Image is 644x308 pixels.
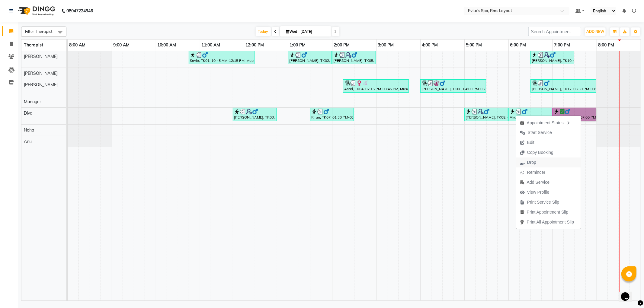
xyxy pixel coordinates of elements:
[528,27,581,36] input: Search Appointment
[509,41,528,49] a: 6:00 PM
[527,199,559,205] span: Print Service Slip
[68,41,87,49] a: 8:00 AM
[527,149,553,156] span: Copy Booking
[156,41,178,49] a: 10:00 AM
[597,41,616,49] a: 8:00 PM
[516,117,581,128] div: Appointment Status
[24,139,32,144] span: Anu
[24,99,41,104] span: Manager
[527,139,534,146] span: Edit
[244,41,266,49] a: 12:00 PM
[520,210,524,214] img: printapt.png
[465,109,508,120] div: [PERSON_NAME], TK08, 05:00 PM-06:00 PM, Muscle Relaxing massage
[586,29,604,34] span: ADD NEW
[24,82,58,87] span: [PERSON_NAME]
[256,27,271,36] span: Today
[531,52,574,63] div: [PERSON_NAME], TK10, 06:30 PM-07:30 PM, Muscle Relaxing massage
[200,41,222,49] a: 11:00 AM
[619,284,638,302] iframe: chat widget
[509,109,552,120] div: Akash, TK09, 06:00 PM-07:00 PM, Aroma Massage
[527,189,549,195] span: View Profile
[15,2,57,19] img: logo
[527,159,536,166] span: Drop
[189,52,254,63] div: Savio, TK01, 10:45 AM-12:15 PM, Muscle Relaxing massage
[531,80,596,92] div: [PERSON_NAME], TK12, 06:30 PM-08:00 PM, Swedish Massage (90 min)
[465,41,484,49] a: 5:00 PM
[285,29,299,34] span: Wed
[585,27,606,36] button: ADD NEW
[25,29,53,34] span: Filter Therapist
[288,41,307,49] a: 1:00 PM
[344,80,408,92] div: Asad, TK04, 02:15 PM-03:45 PM, Muscle Relaxing Massage (90 min)
[311,109,353,120] div: Kiran, TK07, 01:30 PM-02:30 PM, Muscle Relaxing massage
[528,129,552,136] span: Start Service
[24,127,34,133] span: Neha
[520,121,524,125] img: apt_status.png
[421,80,485,92] div: [PERSON_NAME], TK06, 04:00 PM-05:30 PM, Swedish Massage (90 min)
[112,41,131,49] a: 9:00 AM
[66,2,93,19] b: 08047224946
[553,41,572,49] a: 7:00 PM
[421,41,440,49] a: 4:00 PM
[24,54,58,59] span: [PERSON_NAME]
[527,219,574,225] span: Print All Appointment Slip
[527,209,569,215] span: Print Appointment Slip
[520,220,524,224] img: printall.png
[24,42,43,48] span: Therapist
[299,27,329,36] input: 2025-09-03
[233,109,276,120] div: [PERSON_NAME], TK03, 11:45 AM-12:45 PM, Swedish Massage
[527,169,546,176] span: Reminder
[376,41,396,49] a: 3:00 PM
[24,71,58,76] span: [PERSON_NAME]
[520,180,524,185] img: add-service.png
[333,52,375,63] div: [PERSON_NAME], TK05, 02:00 PM-03:00 PM, Muscle Relaxing massage
[24,110,32,116] span: Diya
[527,179,549,186] span: Add Service
[332,41,351,49] a: 2:00 PM
[289,52,331,63] div: [PERSON_NAME], TK02, 01:00 PM-02:00 PM, Swedish Massage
